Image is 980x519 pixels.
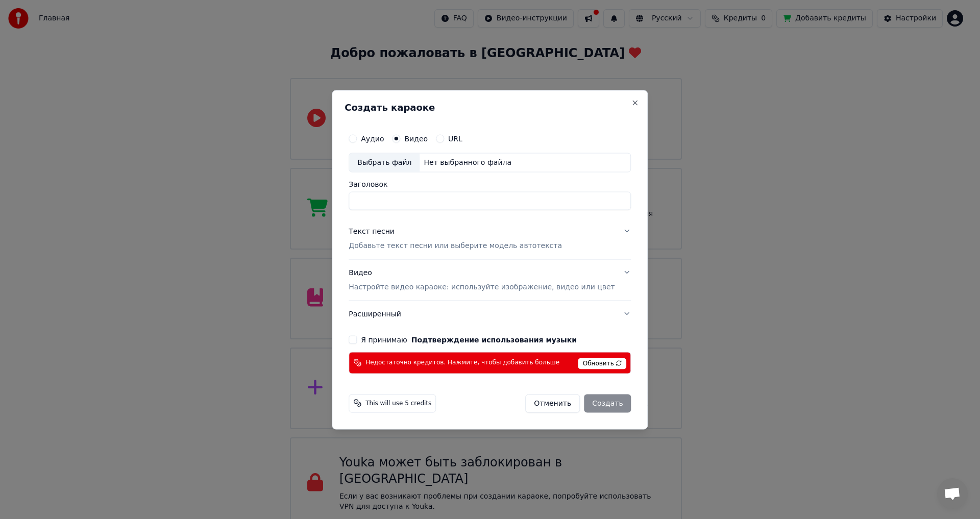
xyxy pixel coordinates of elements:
[411,336,577,343] button: Я принимаю
[404,135,428,142] label: Видео
[578,358,627,369] span: Обновить
[349,240,562,251] p: Добавьте текст песни или выберите модель автотекста
[349,153,420,171] div: Выбрать файл
[365,358,559,366] span: Недостаточно кредитов. Нажмите, чтобы добавить больше
[349,259,631,300] button: ВидеоНастройте видео караоке: используйте изображение, видео или цвет
[349,282,615,292] p: Настройте видео караоке: используйте изображение, видео или цвет
[345,103,635,112] h2: Создать караоке
[349,218,631,259] button: Текст песниДобавьте текст песни или выберите модель автотекста
[361,135,384,142] label: Аудио
[349,180,631,187] label: Заголовок
[349,226,395,236] div: Текст песни
[349,301,631,327] button: Расширенный
[365,399,431,407] span: This will use 5 credits
[361,336,577,343] label: Я принимаю
[525,394,580,412] button: Отменить
[420,157,516,167] div: Нет выбранного файла
[349,267,615,292] div: Видео
[448,135,462,142] label: URL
